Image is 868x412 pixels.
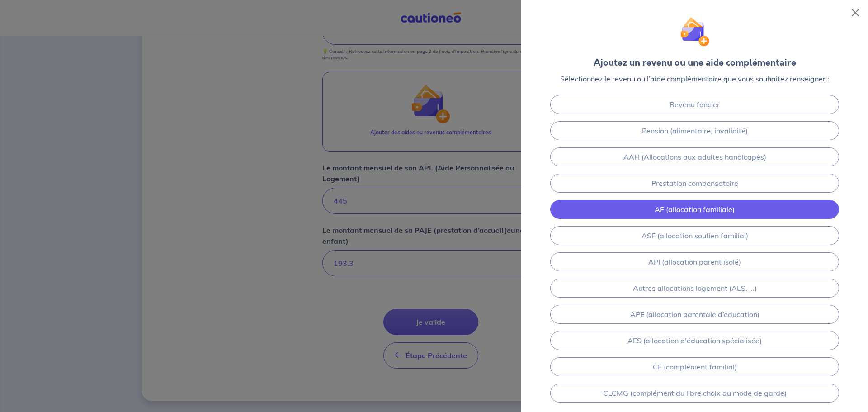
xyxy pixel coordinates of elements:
[550,147,839,166] a: AAH (Allocations aux adultes handicapés)
[550,121,839,140] a: Pension (alimentaire, invalidité)
[594,56,796,70] div: Ajoutez un revenu ou une aide complémentaire
[550,357,839,376] a: CF (complément familial)
[550,384,839,403] a: CLCMG (complément du libre choix du mode de garde)
[550,226,839,245] a: ASF (allocation soutien familial)
[550,252,839,271] a: API (allocation parent isolé)
[550,174,839,193] a: Prestation compensatoire
[550,279,839,298] a: Autres allocations logement (ALS, ...)
[550,331,839,350] a: AES (allocation d'éducation spécialisée)
[848,5,863,20] button: Close
[550,95,839,114] a: Revenu foncier
[550,200,839,219] a: AF (allocation familiale)
[560,73,829,84] p: Sélectionnez le revenu ou l’aide complémentaire que vous souhaitez renseigner :
[680,17,709,47] img: illu_wallet.svg
[550,305,839,324] a: APE (allocation parentale d’éducation)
